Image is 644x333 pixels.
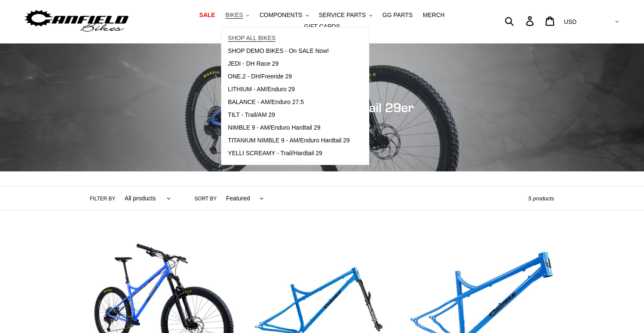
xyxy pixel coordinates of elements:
[382,12,413,19] span: GG PARTS
[228,73,292,80] span: ONE.2 - DH/Freeride 29
[228,111,275,119] span: TILT - Trail/AM 29
[228,98,304,106] span: BALANCE - AM/Enduro 27.5
[528,195,554,202] span: 5 products
[225,12,243,19] span: BIKES
[255,9,313,21] button: COMPONENTS
[221,83,356,96] a: LITHIUM - AM/Enduro 29
[423,12,445,19] span: MERCH
[300,21,345,32] a: GIFT CARDS
[221,134,356,147] a: TITANIUM NIMBLE 9 - AM/Enduro Hardtail 29
[221,147,356,160] a: YELLI SCREAMY - Trail/Hardtail 29
[509,12,531,30] input: Search
[419,9,449,21] a: MERCH
[221,45,356,58] a: SHOP DEMO BIKES - On SALE Now!
[90,195,115,203] label: Filter by
[319,12,365,19] span: SERVICE PARTS
[228,47,329,55] span: SHOP DEMO BIKES - On SALE Now!
[199,12,215,19] span: SALE
[259,12,302,19] span: COMPONENTS
[228,124,320,131] span: NIMBLE 9 - AM/Enduro Hardtail 29
[314,9,376,21] button: SERVICE PARTS
[195,195,217,203] label: Sort by
[228,150,322,157] span: YELLI SCREAMY - Trail/Hardtail 29
[228,86,295,93] span: LITHIUM - AM/Enduro 29
[221,122,356,134] a: NIMBLE 9 - AM/Enduro Hardtail 29
[228,35,276,42] span: SHOP ALL BIKES
[228,137,350,144] span: TITANIUM NIMBLE 9 - AM/Enduro Hardtail 29
[221,9,253,21] button: BIKES
[23,8,130,35] img: Canfield Bikes
[228,60,279,67] span: JEDI - DH Race 29
[378,9,417,21] a: GG PARTS
[221,96,356,109] a: BALANCE - AM/Enduro 27.5
[221,58,356,70] a: JEDI - DH Race 29
[221,70,356,83] a: ONE.2 - DH/Freeride 29
[221,109,356,122] a: TILT - Trail/AM 29
[221,32,356,45] a: SHOP ALL BIKES
[195,9,219,21] a: SALE
[304,23,340,30] span: GIFT CARDS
